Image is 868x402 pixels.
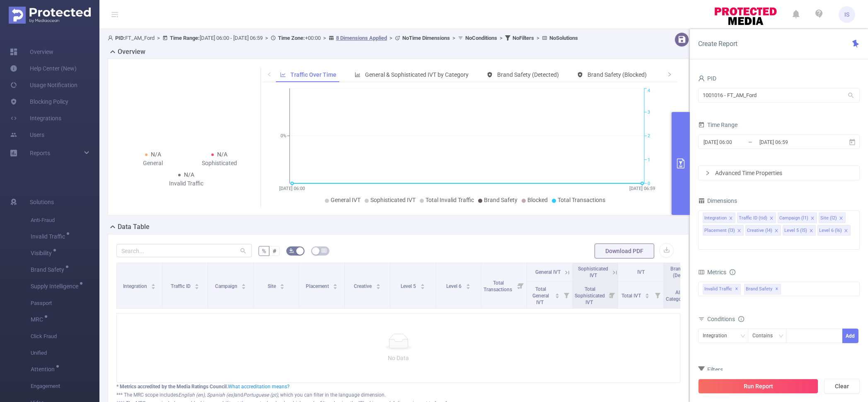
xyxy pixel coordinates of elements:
b: No Conditions [465,35,497,41]
i: icon: caret-down [555,295,560,297]
li: Placement (l3) [703,225,744,236]
i: icon: caret-down [280,286,285,288]
span: Metrics [698,269,726,275]
span: Conditions [707,316,744,322]
tspan: [DATE] 06:00 [279,186,305,191]
span: Brand Safety (Detected) [497,71,559,78]
i: icon: caret-down [242,286,246,288]
i: icon: caret-down [645,295,650,297]
i: icon: down [740,334,745,339]
i: icon: bar-chart [355,72,360,78]
span: % [262,248,266,254]
span: FT_AM_Ford [DATE] 06:00 - [DATE] 06:59 +00:00 [108,35,578,41]
i: Filter menu [606,282,618,308]
span: IVT [637,269,645,275]
div: Creative (l4) [747,225,772,236]
span: Sophisticated IVT [370,197,416,203]
span: > [387,35,395,41]
div: Level 6 (l6) [819,225,842,236]
i: icon: info-circle [738,316,744,322]
span: Total Sophisticated IVT [575,286,605,305]
i: icon: caret-down [151,286,156,288]
i: icon: caret-down [333,286,338,288]
i: icon: right [705,171,710,175]
span: Unified [31,345,99,361]
span: Supply Intelligence [31,283,81,289]
i: English (en), Spanish (es) [178,392,235,398]
span: Total Transactions [484,280,513,292]
span: Click Fraud [31,328,99,345]
span: Brand Safety [744,284,781,295]
div: Sophisticated [186,159,252,168]
i: icon: line-chart [280,72,286,78]
h2: Data Table [118,222,150,232]
i: icon: caret-up [195,283,199,285]
i: icon: close [737,229,741,234]
span: Engagement [31,378,99,395]
div: General [120,159,186,168]
tspan: 0% [280,134,286,139]
input: Start date [703,136,770,148]
i: icon: close [774,229,779,234]
div: Sort [420,283,425,287]
span: Dimensions [698,197,737,204]
tspan: 0 [648,181,650,186]
button: Run Report [698,379,818,394]
i: icon: close [844,229,848,234]
span: Invalid Traffic [703,284,741,295]
span: Site [268,283,277,289]
tspan: 2 [648,134,650,139]
tspan: 1 [648,157,650,163]
span: All Categories [666,290,691,302]
div: Sort [194,283,199,287]
span: Visibility [31,250,55,256]
span: Total IVT [621,293,642,299]
span: PID [698,75,716,82]
i: Filter menu [652,282,663,308]
div: Sort [280,283,285,287]
span: Brand Safety [484,197,517,203]
button: Download PDF [595,244,654,258]
div: Sort [333,283,338,287]
a: Help Center (New) [10,60,77,77]
div: Placement (l3) [704,225,735,236]
span: Total General IVT [532,286,549,305]
span: Level 6 [446,283,463,289]
span: ✕ [735,284,738,294]
span: Filters [698,366,723,373]
div: Campaign (l1) [779,213,808,224]
div: Sort [241,283,246,287]
span: General IVT [331,197,360,203]
u: 8 Dimensions Applied [336,35,387,41]
i: icon: close [729,216,733,221]
i: icon: right [667,72,672,77]
div: Sort [466,283,471,287]
i: Portuguese (pt) [243,392,278,398]
i: icon: down [779,334,783,339]
span: Invalid Traffic [31,234,68,239]
a: Integrations [10,110,61,127]
i: Filter menu [515,263,527,308]
span: MRC [31,317,46,322]
span: Create Report [698,40,737,48]
span: Attention [31,366,58,372]
span: Time Range [698,122,737,128]
i: Filter menu [561,282,572,308]
button: Clear [824,379,860,394]
span: Traffic ID [171,283,192,289]
span: Solutions [30,194,54,210]
img: Protected Media [9,7,91,24]
i: icon: caret-down [195,286,199,288]
div: Site (l2) [820,213,837,224]
i: icon: caret-up [280,283,285,285]
h2: Overview [118,47,145,57]
i: icon: caret-up [333,283,338,285]
span: > [534,35,542,41]
tspan: 4 [648,88,650,94]
a: Usage Notification [10,77,77,93]
li: Level 6 (l6) [817,225,851,236]
li: Traffic ID (tid) [737,212,776,223]
li: Creative (l4) [745,225,781,236]
i: icon: caret-up [151,283,156,285]
div: Integration [703,329,733,343]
